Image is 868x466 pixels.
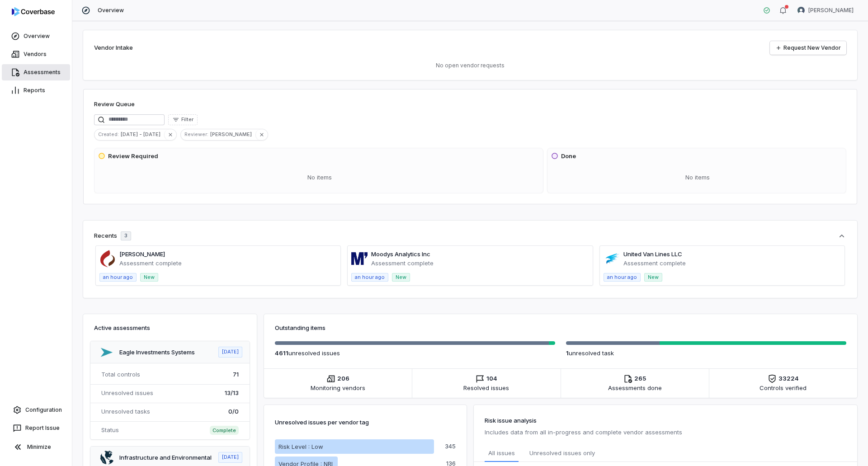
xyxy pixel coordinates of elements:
p: Includes data from all in-progress and complete vendor assessments [485,427,846,438]
a: Overview [2,28,70,44]
span: 1 [566,349,569,357]
a: United Van Lines LLC [623,250,682,258]
a: Moodys Analytics Inc [371,250,430,258]
button: Report Issue [4,420,68,436]
span: 206 [337,374,349,383]
span: Resolved issues [463,383,509,392]
span: [PERSON_NAME] [210,130,255,138]
a: Infrastructure and Environmental [119,454,212,461]
span: Monitoring vendors [311,383,365,392]
h3: Outstanding items [275,323,846,332]
img: Melanie Lorent avatar [797,7,805,14]
a: Configuration [4,402,68,418]
p: Risk Level : Low [278,442,323,451]
p: unresolved task [566,348,846,358]
h2: Vendor Intake [94,43,133,52]
img: logo-D7KZi-bG.svg [12,7,55,16]
span: 3 [124,232,127,239]
button: Melanie Lorent avatar[PERSON_NAME] [792,4,859,17]
span: All issues [488,448,515,457]
h1: Review Queue [94,100,135,109]
button: Recents3 [94,231,846,240]
span: [PERSON_NAME] [808,7,854,14]
span: 33224 [778,374,799,383]
span: Reviewer : [181,130,210,138]
h3: Active assessments [94,323,246,332]
div: Recents [94,231,131,240]
button: Minimize [4,438,68,456]
span: Created : [94,130,121,138]
span: Overview [98,7,124,14]
a: Request New Vendor [770,41,846,55]
a: Reports [2,82,70,99]
p: No open vendor requests [94,62,846,69]
h3: Done [561,152,576,161]
p: 345 [445,443,456,449]
div: No items [551,166,844,189]
p: Unresolved issues per vendor tag [275,416,369,428]
a: Vendors [2,46,70,62]
span: Unresolved issues only [529,448,595,458]
a: Assessments [2,64,70,80]
span: [DATE] - [DATE] [121,130,164,138]
span: Controls verified [759,383,807,392]
a: [PERSON_NAME] [119,250,165,258]
span: Filter [181,116,193,123]
p: unresolved issue s [275,348,555,358]
h3: Review Required [108,152,158,161]
span: 265 [634,374,646,383]
a: Eagle Investments Systems [119,348,195,356]
div: No items [98,166,541,189]
span: Assessments done [608,383,662,392]
button: Filter [168,114,198,125]
span: 104 [486,374,497,383]
h3: Risk issue analysis [485,416,846,425]
span: 4611 [275,349,288,357]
